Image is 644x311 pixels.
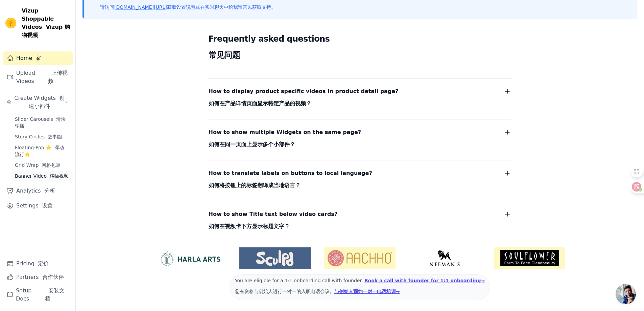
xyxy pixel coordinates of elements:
a: Floating-Pop ⭐ 浮动流行⭐ [11,143,73,159]
font: 设置 [42,202,53,209]
span: How to translate labels on buttons to local language? [209,169,372,193]
a: Settings 设置 [3,199,73,213]
font: 合作伙伴 [42,274,64,280]
button: How to display product specific videos in product detail page?如何在产品详情页面显示特定产品的视频？ [209,87,511,111]
div: Open chat [616,284,636,304]
a: 与创始人预约一对一电话培训 [334,289,400,294]
a: Banner Video 横幅视频 [11,171,73,181]
a: Analytics 分析 [3,184,73,198]
font: 如何在产品详情页面显示特定产品的视频？ [209,100,311,107]
span: Create Widgets [14,94,65,110]
a: Story Circles 故事圈 [11,132,73,141]
span: Story Circles [15,133,62,140]
a: Slider Carousels 滑块轮播 [11,114,73,131]
span: How to show Title text below video cards? [209,209,338,234]
font: 安装文档 [45,287,65,302]
span: How to display product specific videos in product detail page? [209,87,399,111]
a: Partners 合作伙伴 [3,270,73,284]
font: 上传视频 [48,70,68,84]
font: 常见问题 [209,50,240,60]
img: Vizup [5,18,16,28]
a: Pricing 定价 [3,257,73,270]
span: Grid Wrap [15,162,61,169]
font: 请访问 获取设置说明或在实时聊天中给我留言以获取支持。 [100,4,276,10]
font: 如何将按钮上的标签翻译成当地语言？ [209,182,301,188]
font: 如何在视频卡下方显示标题文字？ [209,223,290,229]
font: 网格包裹 [42,162,61,168]
font: Vizup 购物视频 [22,24,70,38]
button: How to translate labels on buttons to local language?如何将按钮上的标签翻译成当地语言？ [209,169,511,193]
img: HarlaArts [154,250,226,266]
span: Banner Video [15,173,69,179]
a: Home 家 [3,51,73,65]
font: 故事圈 [48,134,62,139]
button: How to show Title text below video cards?如何在视频卡下方显示标题文字？ [209,209,511,234]
img: Sculpd US [239,250,311,266]
img: Soulflower [494,247,565,269]
a: [DOMAIN_NAME][URL] [114,4,167,10]
span: Vizup Shoppable Videos [22,7,70,39]
font: 家 [35,55,41,61]
font: 横幅视频 [50,173,69,179]
a: Grid Wrap 网格包裹 [11,160,73,170]
font: 分析 [44,187,55,194]
span: Slider Carousels [15,116,69,129]
button: Create Widgets 创建小部件 [3,91,73,113]
font: 定价 [38,260,49,267]
a: Setup Docs 安装文档 [3,284,73,306]
font: 如何在同一页面上显示多个小部件？ [209,141,295,148]
a: Upload Videos 上传视频 [3,66,73,88]
span: Floating-Pop ⭐ [15,144,69,158]
span: How to show multiple Widgets on the same page? [209,128,361,152]
h2: Frequently asked questions [209,32,511,65]
button: How to show multiple Widgets on the same page?如何在同一页面上显示多个小部件？ [209,128,511,152]
img: Neeman's [409,250,480,266]
img: Aachho [324,247,396,269]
